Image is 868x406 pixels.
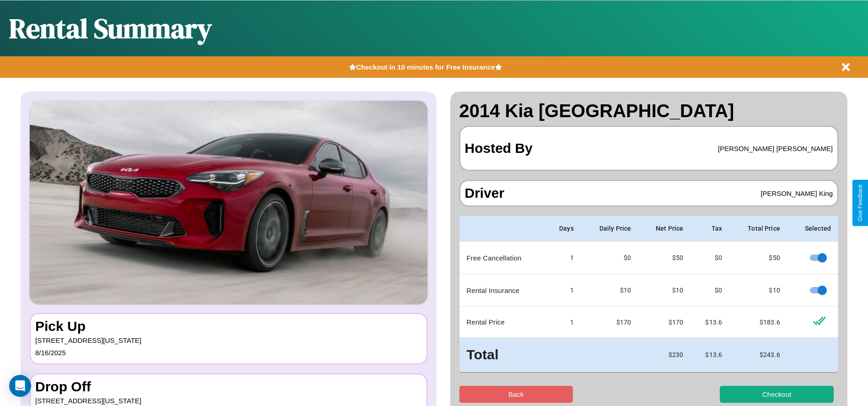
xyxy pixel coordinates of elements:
th: Daily Price [581,216,638,242]
td: $0 [690,242,729,274]
th: Selected [787,216,838,242]
td: $0 [690,274,729,307]
p: Free Cancellation [467,252,538,264]
th: Net Price [638,216,690,242]
td: $ 170 [581,307,638,338]
td: $ 50 [638,242,690,274]
h3: Driver [465,185,505,201]
table: simple table [459,216,839,372]
td: 1 [545,242,581,274]
p: [STREET_ADDRESS][US_STATE] [35,334,422,346]
td: $ 170 [638,307,690,338]
h3: Total [467,345,538,365]
button: Checkout [720,386,834,403]
div: Open Intercom Messenger [9,375,31,397]
b: Checkout in 10 minutes for Free Insurance [356,63,495,71]
td: 1 [545,307,581,338]
p: Rental Price [467,316,538,328]
h2: 2014 Kia [GEOGRAPHIC_DATA] [459,101,839,121]
div: Give Feedback [857,184,863,222]
p: Rental Insurance [467,284,538,297]
p: [PERSON_NAME] King [760,187,833,200]
h3: Hosted By [465,131,533,165]
th: Total Price [729,216,787,242]
td: $ 13.6 [690,307,729,338]
td: $ 13.6 [690,338,729,372]
td: $ 10 [729,274,787,307]
h1: Rental Summary [9,10,212,47]
th: Days [545,216,581,242]
td: $ 183.6 [729,307,787,338]
td: $0 [581,242,638,274]
h3: Drop Off [35,379,422,395]
td: $ 10 [638,274,690,307]
h3: Pick Up [35,319,422,334]
th: Tax [690,216,729,242]
td: $ 243.6 [729,338,787,372]
td: $10 [581,274,638,307]
button: Back [459,386,573,403]
p: [PERSON_NAME] [PERSON_NAME] [718,142,833,155]
p: 8 / 16 / 2025 [35,346,422,359]
td: 1 [545,274,581,307]
td: $ 230 [638,338,690,372]
td: $ 50 [729,242,787,274]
